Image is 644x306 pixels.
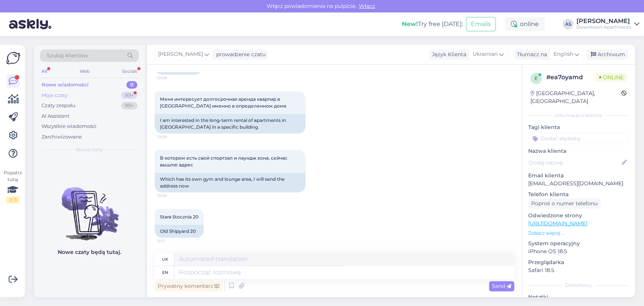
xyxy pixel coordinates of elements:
[213,51,266,58] div: prowadzenie czatu
[121,92,137,99] div: 99+
[535,75,538,81] span: e
[41,92,68,99] div: Moje czaty
[78,66,91,76] div: Web
[514,51,547,58] div: Tłumacz na
[160,96,287,109] span: Меня интересует долгосрочная аренда квартир в [GEOGRAPHIC_DATA] именно в определенном доме
[528,112,629,119] div: Informacje o kliencie
[528,240,629,248] p: System operacyjny
[528,180,629,188] p: [EMAIL_ADDRESS][DOMAIN_NAME]
[6,197,20,203] div: 2 / 3
[528,191,629,198] p: Telefon klienta
[528,230,629,237] p: Zobacz więcej ...
[505,17,545,31] div: online
[528,147,629,155] p: Nazwa klienta
[357,3,377,9] span: Włącz
[528,123,629,131] p: Tagi klienta
[126,81,137,89] div: 0
[576,24,631,30] div: Downtown Apartments
[155,225,204,238] div: Old Shipyard 20
[155,281,222,291] div: Prywatny komentarz
[528,293,629,301] p: Notatki
[528,133,629,144] input: Dodać etykietę
[47,52,88,60] span: Szukaj klientów
[160,155,289,168] span: В котором есть свой спортзал и лаундж зона, сейчас вышлю адрес
[158,50,203,58] span: [PERSON_NAME]
[473,50,498,58] span: Ukrainian
[528,266,629,274] p: Safari 18.5
[563,19,573,29] div: AS
[528,220,587,227] a: [URL][DOMAIN_NAME]
[121,102,137,109] div: 99+
[41,112,69,120] div: AI Assistant
[429,51,466,58] div: Język Klienta
[529,158,620,167] input: Dodaj nazwę
[546,73,596,82] div: # ea7oyamd
[528,258,629,266] p: Przeglądarka
[492,283,511,289] span: Send
[553,50,573,58] span: English
[402,20,463,29] div: Try free [DATE]:
[155,173,306,192] div: Which has its own gym and lounge area, I will send the address now
[162,266,168,279] div: en
[402,20,418,28] b: New!
[157,75,185,81] span: 10:08
[466,17,496,31] button: Emails
[528,282,629,289] div: Dodatkowy
[157,238,185,244] span: 10:11
[596,73,627,81] span: Online
[160,214,198,220] span: Stara Stocznia 20
[120,66,139,76] div: Socials
[6,51,20,65] img: Askly Logo
[40,66,49,76] div: All
[586,49,628,60] div: Archiwum
[157,134,185,140] span: 10:09
[530,89,621,105] div: [GEOGRAPHIC_DATA], [GEOGRAPHIC_DATA]
[58,248,121,256] p: Nowe czaty będą tutaj.
[528,248,629,255] p: iPhone OS 18.5
[34,174,145,241] img: No chats
[6,169,20,203] div: Popatrz tutaj
[162,253,168,266] div: uk
[155,114,306,134] div: I am interested in the long-term rental of apartments in [GEOGRAPHIC_DATA] in a specific building
[157,193,185,198] span: 10:09
[528,198,601,209] div: Poproś o numer telefonu
[576,18,639,30] a: [PERSON_NAME]Downtown Apartments
[41,133,82,141] div: Zarchiwizowane
[41,123,97,130] div: Wszystkie wiadomości
[528,212,629,220] p: Odwiedzone strony
[41,102,75,109] div: Czaty zespołu
[528,172,629,180] p: Email klienta
[76,146,103,153] span: Nowe czaty
[576,18,631,24] div: [PERSON_NAME]
[41,81,89,89] div: Nowe wiadomości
